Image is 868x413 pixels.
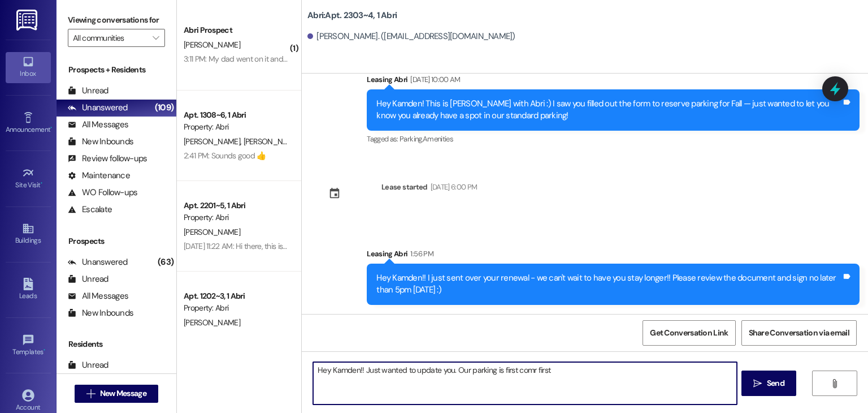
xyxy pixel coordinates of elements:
textarea: Hey Kamden!! Just wanted to update you. Our parking is first comr first [313,362,736,405]
div: Unanswered [68,102,128,114]
a: Buildings [6,219,51,249]
button: Share Conversation via email [741,320,857,346]
div: Unanswered [68,256,128,268]
div: Lease started [381,181,428,193]
div: Property: Abri [184,121,288,133]
div: Unread [68,273,108,285]
div: Leasing Abri [367,74,860,89]
span: Send [767,377,784,389]
div: Property: Abri [184,302,288,314]
div: New Inbounds [68,307,133,319]
span: • [44,346,45,354]
span: [PERSON_NAME] [184,317,240,328]
div: Maintenance [68,170,130,182]
div: Residents [57,338,176,350]
div: [PERSON_NAME]. ([EMAIL_ADDRESS][DOMAIN_NAME]) [307,31,515,42]
div: [DATE] 12:46 PM: Oh my word I'm sorry I didn't even realize that [184,332,386,342]
span: Parking , [400,134,423,144]
a: Site Visit • [6,164,51,194]
div: Apt. 1308~6, 1 Abri [184,109,288,121]
i:  [86,389,95,398]
span: [PERSON_NAME] [244,136,303,147]
div: Hey Kamden! This is [PERSON_NAME] with Abri :) I saw you filled out the form to reserve parking f... [376,98,841,122]
button: Get Conversation Link [643,320,735,346]
div: Tagged as: [367,131,860,147]
div: Escalate [68,204,112,216]
div: Prospects [57,235,176,247]
div: Prospects + Residents [57,64,176,76]
div: All Messages [68,119,128,131]
div: Property: Abri [184,212,288,223]
div: 3:11 PM: My dad went on it and he said every space that it says to sign is "student signature" [184,54,482,64]
div: [DATE] 6:00 PM [428,181,478,193]
div: WO Follow-ups [68,187,137,199]
div: Apt. 1202~3, 1 Abri [184,290,288,302]
span: Share Conversation via email [749,327,849,339]
label: Viewing conversations for [68,11,165,29]
div: [DATE] 10:00 AM [407,74,460,85]
input: All communities [73,29,147,47]
i:  [830,379,839,388]
div: Leasing Abri [367,248,860,264]
div: Hey Kamden!! I just sent over your renewal - we can't wait to have you stay longer!! Please revie... [376,272,841,296]
a: Templates • [6,330,51,361]
span: • [41,179,42,187]
span: New Message [100,388,146,399]
span: • [50,124,52,132]
div: Apt. 2201~5, 1 Abri [184,200,288,212]
span: [PERSON_NAME] [184,227,240,237]
div: Unread [68,359,108,371]
img: ResiDesk Logo [16,10,40,31]
a: Inbox [6,52,51,83]
button: New Message [75,385,158,403]
a: Leads [6,274,51,305]
b: Abri: Apt. 2303~4, 1 Abri [307,10,397,21]
span: [PERSON_NAME] [184,40,240,50]
span: Get Conversation Link [650,327,728,339]
div: (109) [152,99,176,117]
div: 2:41 PM: Sounds good 👍 [184,150,266,161]
button: Send [741,371,796,396]
div: 1:56 PM [407,248,433,260]
span: [PERSON_NAME] [184,136,244,147]
span: Amenities [423,134,453,144]
div: Review follow-ups [68,153,147,165]
div: [DATE] 11:22 AM: Hi there, this is [PERSON_NAME], I was set to check in early [DATE] and no one i... [184,241,798,251]
div: All Messages [68,290,128,302]
div: Unread [68,85,108,97]
div: (63) [155,253,176,271]
div: New Inbounds [68,136,133,148]
i:  [153,33,159,42]
i:  [753,379,762,388]
div: Abri Prospect [184,24,288,36]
